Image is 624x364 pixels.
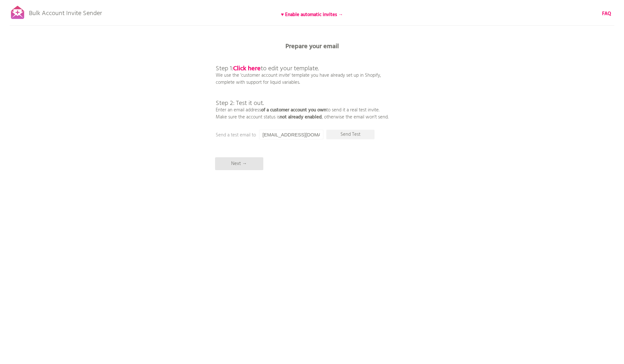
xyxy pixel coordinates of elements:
[281,11,343,19] b: ♥ Enable automatic invites →
[216,98,264,108] span: Step 2: Test it out.
[29,4,102,20] p: Bulk Account Invite Sender
[233,64,261,74] a: Click here
[261,106,326,114] b: of a customer account you own
[602,10,611,18] b: FAQ
[326,130,375,139] p: Send Test
[215,157,263,170] p: Next →
[280,113,322,121] b: not already enabled
[285,41,339,52] b: Prepare your email
[602,10,611,17] a: FAQ
[216,64,319,74] span: Step 1: to edit your template.
[216,51,388,121] p: We use the 'customer account invite' template you have already set up in Shopify, complete with s...
[216,132,344,139] p: Send a test email to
